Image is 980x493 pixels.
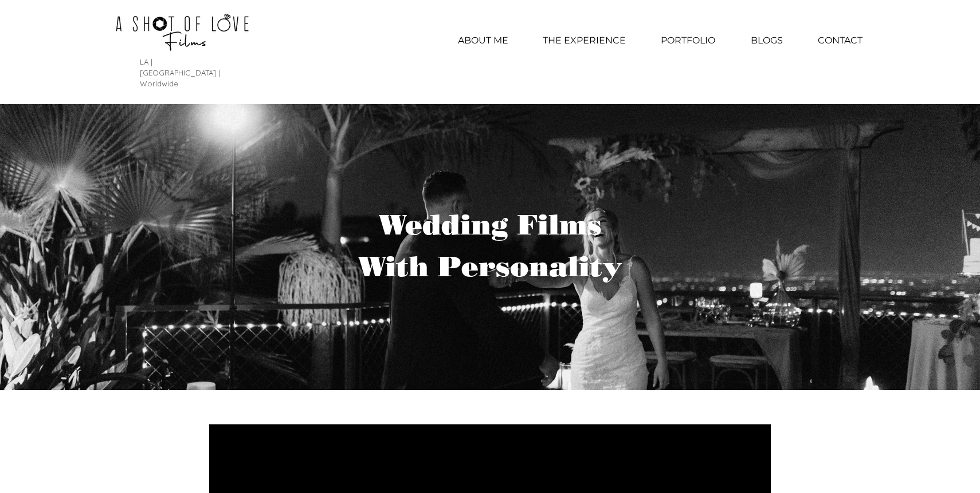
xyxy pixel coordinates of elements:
[642,26,733,55] div: PORTFOLIO
[526,26,642,55] a: THE EXPERIENCE
[655,26,721,55] p: PORTFOLIO
[812,26,868,55] p: CONTACT
[537,26,632,55] p: THE EXPERIENCE
[440,26,526,55] a: ABOUT ME
[440,26,880,55] nav: Site
[733,26,801,55] a: BLOGS
[140,57,220,88] span: LA | [GEOGRAPHIC_DATA] | Worldwide
[358,208,622,284] span: Wedding Films With Personality
[801,26,880,55] a: CONTACT
[745,26,789,55] p: BLOGS
[452,26,514,55] p: ABOUT ME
